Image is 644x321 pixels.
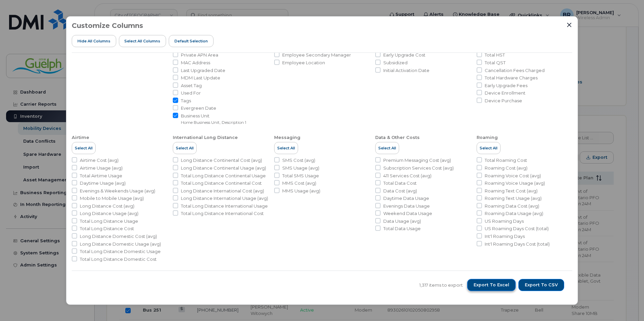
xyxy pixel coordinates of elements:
button: Select All [72,142,96,154]
span: 1,317 items to export [419,282,463,288]
span: SMS Usage (avg) [282,165,319,171]
button: Export to CSV [518,279,564,291]
h3: Customize Columns [72,22,143,29]
span: Select All [176,145,194,151]
span: Select All [480,145,497,151]
span: Total Hardware Charges [485,75,538,81]
span: Default Selection [174,38,208,44]
span: Hide All Columns [77,38,110,44]
span: Total Long Distance International Cost [181,210,264,217]
span: Data Usage (avg) [383,218,421,224]
span: US Roaming Days [485,218,524,224]
span: Select All [75,145,93,151]
span: Mobile to Mobile Usage (avg) [80,195,144,202]
span: Total Airtime Usage [80,173,122,179]
span: Business Unit [181,113,246,119]
button: Select All [274,142,298,154]
span: Asset Tag [181,82,202,89]
span: Private APN Area [181,52,218,58]
span: Total Long Distance Domestic Cost [80,256,157,262]
div: Messaging [274,135,300,141]
span: Select all Columns [124,38,160,44]
span: Total SMS Usage [282,173,319,179]
span: MMS Cost (avg) [282,180,316,186]
span: Last Upgraded Date [181,67,225,74]
span: Total Long Distance Domestic Usage [80,248,161,255]
span: Weekend Data Usage [383,210,432,217]
span: Int'l Roaming Days Cost (total) [485,241,550,247]
span: Daytime Usage (avg) [80,180,126,186]
span: Long Distance Usage (avg) [80,210,138,217]
span: Total Long Distance Cost [80,225,134,232]
span: Roaming Text Usage (avg) [485,195,542,202]
span: Airtime Usage (avg) [80,165,123,171]
span: Tags [181,98,191,104]
span: Roaming Text Cost (avg) [485,188,538,194]
button: Select All [477,142,501,154]
span: SMS Cost (avg) [282,157,315,164]
span: Long Distance Cost (avg) [80,203,134,209]
span: Roaming Cost (avg) [485,165,527,171]
button: Export to Excel [467,279,516,291]
span: Total Data Cost [383,180,417,186]
span: Long Distance Domestic Cost (avg) [80,233,157,240]
span: Early Upgrade Cost [383,52,425,58]
span: Total Long Distance Continental Cost [181,180,262,186]
button: Hide All Columns [72,35,116,47]
span: Select All [378,145,396,151]
span: Long Distance Domestic Usage (avg) [80,241,161,247]
button: Select All [375,142,399,154]
button: Select all Columns [119,35,166,47]
span: Evenings Data Usage [383,203,430,209]
span: Total QST [485,60,506,66]
span: Long Distance Continental Usage (avg) [181,165,266,171]
span: Airtime Cost (avg) [80,157,119,164]
span: Export to Excel [474,282,509,288]
div: Data & Other Costs [375,135,420,141]
span: MAC Address [181,60,210,66]
span: Daytime Data Usage [383,195,429,202]
span: Subsidized [383,60,408,66]
button: Default Selection [169,35,214,47]
span: Early Upgrade Fees [485,82,527,89]
span: Roaming Data Cost (avg) [485,203,539,209]
span: Employee Location [282,60,325,66]
span: Total Long Distance Usage [80,218,138,224]
span: Initial Activation Date [383,67,429,74]
span: Roaming Data Usage (avg) [485,210,543,217]
span: Evergreen Date [181,105,216,111]
span: Select All [277,145,295,151]
span: Long Distance International Usage (avg) [181,195,268,202]
span: Data Cost (avg) [383,188,417,194]
div: Roaming [477,135,498,141]
div: Airtime [72,135,89,141]
button: Close [566,22,572,28]
span: Total Data Usage [383,225,421,232]
span: Total Long Distance International Usage [181,203,268,209]
span: MMS Usage (avg) [282,188,320,194]
span: Device Enrollment [485,90,525,96]
span: Export to CSV [525,282,558,288]
span: Total HST [485,52,505,58]
span: Cancellation Fees Charged [485,67,545,74]
span: Subscription Services Cost (avg) [383,165,454,171]
span: Total Long Distance Continental Usage [181,173,266,179]
span: Int'l Roaming Days [485,233,525,240]
span: Premium Messaging Cost (avg) [383,157,451,164]
span: Roaming Voice Usage (avg) [485,180,545,186]
small: Home Business Unit, Description 1 [181,120,246,125]
span: MDM Last Update [181,75,220,81]
span: Roaming Voice Cost (avg) [485,173,541,179]
span: Evenings & Weekends Usage (avg) [80,188,155,194]
span: Device Purchase [485,98,522,104]
span: Long Distance Continental Cost (avg) [181,157,262,164]
span: Total Roaming Cost [485,157,527,164]
span: US Roaming Days Cost (total) [485,225,549,232]
span: Employee Secondary Manager [282,52,351,58]
button: Select All [173,142,197,154]
span: 411 Services Cost (avg) [383,173,431,179]
span: Used For [181,90,201,96]
div: International Long Distance [173,135,238,141]
span: Long Distance International Cost (avg) [181,188,264,194]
